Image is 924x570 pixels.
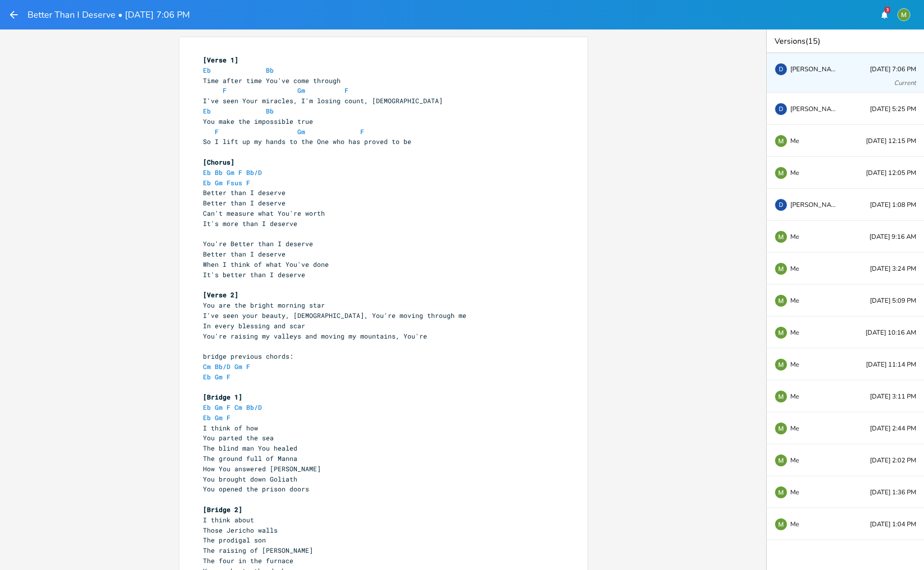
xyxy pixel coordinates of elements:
[203,352,293,361] span: bridge previous chords:
[790,329,799,336] span: Me
[775,326,787,339] img: Mik Sivak
[203,290,238,299] span: [Verse 2]
[203,56,238,64] span: [Verse 1]
[866,362,916,368] span: [DATE] 11:14 PM
[203,413,211,422] span: Eb
[203,505,242,514] span: [Bridge 2]
[246,362,250,371] span: F
[215,127,219,136] span: F
[790,425,799,432] span: Me
[203,556,293,565] span: The four in the furnace
[203,515,254,524] span: I think about
[297,86,305,95] span: Gm
[775,103,787,115] div: David Jones
[203,250,286,258] span: Better than I deserve
[360,127,364,136] span: F
[775,518,787,531] img: Mik Sivak
[894,80,916,86] div: Current
[203,270,305,279] span: It's better than I deserve
[246,168,262,177] span: Bb/D
[775,167,787,179] img: Mik Sivak
[790,297,799,304] span: Me
[203,66,211,75] span: Eb
[227,403,231,412] span: F
[266,107,274,115] span: Bb
[215,372,223,381] span: Gm
[297,127,305,136] span: Gm
[870,106,916,113] span: [DATE] 5:25 PM
[870,521,916,528] span: [DATE] 1:04 PM
[790,361,799,368] span: Me
[203,260,329,269] span: When I think of what You've done
[203,536,266,544] span: The prodigal son
[203,464,321,473] span: How You answered [PERSON_NAME]
[203,475,297,484] span: You brought down Goliath
[775,199,787,211] div: David Jones
[227,372,231,381] span: F
[203,188,286,197] span: Better than I deserve
[790,233,799,240] span: Me
[775,262,787,275] img: Mik Sivak
[790,457,799,464] span: Me
[885,7,890,13] div: 3
[266,66,274,75] span: Bb
[767,29,924,53] div: Versions (15)
[870,202,916,208] span: [DATE] 1:08 PM
[775,422,787,435] img: Mik Sivak
[866,170,916,176] span: [DATE] 12:05 PM
[790,170,799,176] span: Me
[203,107,211,115] span: Eb
[790,201,839,208] span: [PERSON_NAME]
[870,457,916,464] span: [DATE] 2:02 PM
[227,178,242,187] span: Fsus
[227,413,231,422] span: F
[246,403,262,412] span: Bb/D
[203,178,211,187] span: Eb
[869,234,916,240] span: [DATE] 9:16 AM
[203,526,278,535] span: Those Jericho walls
[203,96,443,105] span: I've seen Your miracles, I'm losing count, [DEMOGRAPHIC_DATA]
[234,403,242,412] span: Cm
[238,168,242,177] span: F
[775,230,787,243] img: Mik Sivak
[215,168,223,177] span: Bb
[790,521,799,528] span: Me
[203,403,211,412] span: Eb
[203,393,242,401] span: [Bridge 1]
[203,158,234,167] span: [Chorus]
[227,168,234,177] span: Gm
[870,66,916,73] span: [DATE] 7:06 PM
[28,10,190,19] h1: Better Than I Deserve • [DATE] 7:06 PM
[234,362,242,371] span: Gm
[874,6,894,24] button: 3
[203,311,466,320] span: I've seen your beauty, [DEMOGRAPHIC_DATA], You're moving through me
[215,403,223,412] span: Gm
[203,76,341,85] span: Time after time You've come through
[203,433,274,442] span: You parted the sea
[203,546,313,555] span: The raising of [PERSON_NAME]
[203,117,313,126] span: You make the impossible true
[203,444,297,453] span: The blind man You healed
[790,489,799,496] span: Me
[223,86,227,95] span: F
[203,454,297,463] span: The ground full of Manna
[866,138,916,144] span: [DATE] 12:15 PM
[870,298,916,304] span: [DATE] 5:09 PM
[866,330,916,336] span: [DATE] 10:16 AM
[203,362,211,371] span: Cm
[870,489,916,496] span: [DATE] 1:36 PM
[897,8,910,21] img: Mik Sivak
[775,294,787,307] img: Mik Sivak
[203,199,286,207] span: Better than I deserve
[203,321,305,330] span: In every blessing and scar
[203,239,313,248] span: You're Better than I deserve
[215,413,223,422] span: Gm
[790,138,799,144] span: Me
[215,178,223,187] span: Gm
[870,266,916,272] span: [DATE] 3:24 PM
[203,168,211,177] span: Eb
[790,66,839,73] span: [PERSON_NAME]
[870,426,916,432] span: [DATE] 2:44 PM
[775,454,787,467] img: Mik Sivak
[203,332,427,341] span: You're raising my valleys and moving my mountains, You're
